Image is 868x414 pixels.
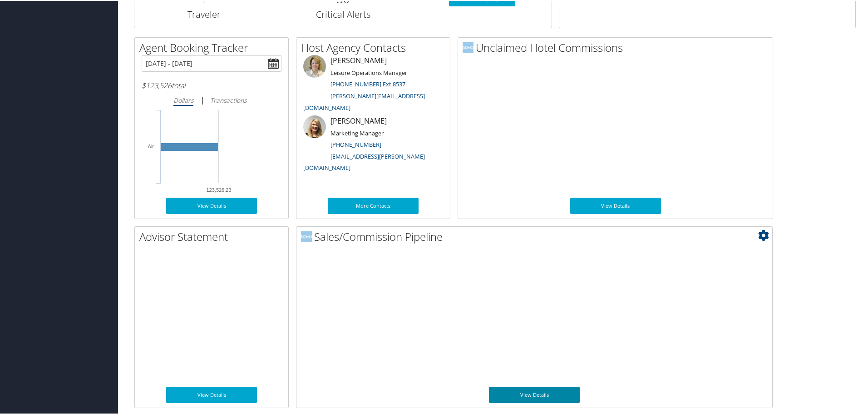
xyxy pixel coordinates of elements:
[210,95,247,104] i: Transactions
[303,115,326,137] img: ali-moffitt.jpg
[330,68,407,76] small: Leisure Operations Manager
[280,7,405,20] h3: Critical Alerts
[173,95,193,104] i: Dollars
[303,54,326,77] img: meredith-price.jpg
[148,143,154,148] tspan: Air
[141,7,266,20] h3: Traveler
[303,151,425,171] a: [EMAIL_ADDRESS][PERSON_NAME][DOMAIN_NAME]
[301,39,450,55] h2: Host Agency Contacts
[166,197,257,213] a: View Details
[570,197,661,213] a: View Details
[303,91,425,111] a: [PERSON_NAME][EMAIL_ADDRESS][DOMAIN_NAME]
[463,39,773,55] h2: Unclaimed Hotel Commissions
[301,230,312,241] img: domo-logo.png
[330,140,381,148] a: [PHONE_NUMBER]
[328,197,419,213] a: More Contacts
[142,94,281,105] div: |
[299,54,448,115] li: [PERSON_NAME]
[463,41,473,52] img: domo-logo.png
[330,128,384,136] small: Marketing Manager
[142,80,172,90] span: $123,526
[206,186,231,192] tspan: 123,526.23
[139,39,288,55] h2: Agent Booking Tracker
[139,228,288,244] h2: Advisor Statement
[301,228,772,244] h2: Sales/Commission Pipeline
[299,115,448,175] li: [PERSON_NAME]
[142,80,281,90] h6: total
[166,386,257,402] a: View Details
[330,79,405,87] a: [PHONE_NUMBER] Ext 8537
[489,386,580,402] a: View Details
